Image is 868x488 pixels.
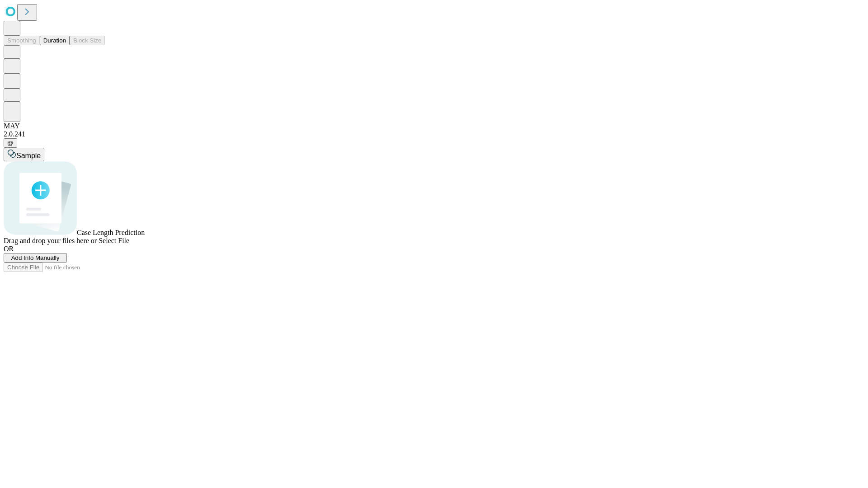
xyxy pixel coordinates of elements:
[7,140,14,146] span: @
[77,229,145,236] span: Case Length Prediction
[4,36,40,45] button: Smoothing
[99,237,129,244] span: Select File
[16,152,41,160] span: Sample
[4,245,14,253] span: OR
[4,148,44,161] button: Sample
[4,130,864,138] div: 2.0.241
[4,122,864,130] div: MAY
[4,138,17,148] button: @
[70,36,105,45] button: Block Size
[11,254,60,261] span: Add Info Manually
[4,253,67,263] button: Add Info Manually
[4,237,97,244] span: Drag and drop your files here or
[40,36,70,45] button: Duration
